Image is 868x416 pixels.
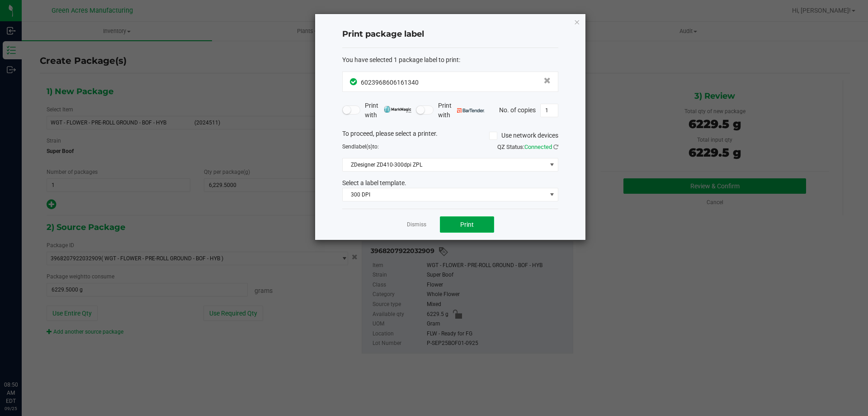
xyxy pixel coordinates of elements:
h4: Print package label [342,29,558,40]
span: Print with [365,101,411,120]
span: 6023968606161340 [361,79,419,86]
span: Send to: [342,143,379,150]
span: ZDesigner ZD410-300dpi ZPL [343,158,547,171]
span: Print with [438,101,485,120]
span: No. of copies [499,106,536,113]
span: 300 DPI [343,188,547,201]
div: To proceed, please select a printer. [335,129,565,143]
span: label(s) [354,143,373,150]
div: : [342,55,558,65]
a: Dismiss [407,221,426,229]
label: Use network devices [489,131,558,140]
span: You have selected 1 package label to print [342,56,459,63]
div: Select a label template. [335,178,565,188]
span: QZ Status: [497,143,558,150]
span: Print [460,221,474,228]
button: Print [440,216,494,233]
span: In Sync [350,77,359,86]
span: Connected [524,143,552,150]
img: bartender.png [457,108,485,113]
img: mark_magic_cybra.png [384,106,411,113]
